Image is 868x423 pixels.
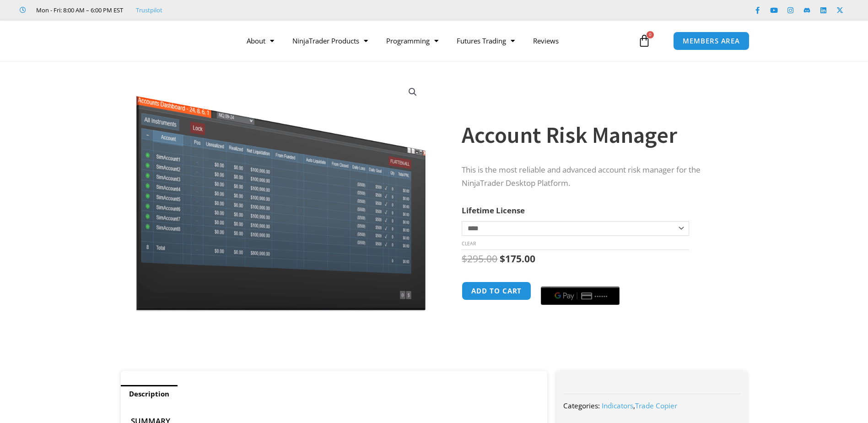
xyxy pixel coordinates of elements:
span: , [602,401,677,410]
a: 0 [624,27,664,54]
a: Clear options [462,240,476,247]
h1: Account Risk Manager [462,119,729,151]
a: Indicators [602,401,633,410]
span: Categories: [563,401,600,410]
a: Reviews [524,30,568,51]
bdi: 175.00 [500,252,535,265]
a: View full-screen image gallery [404,84,421,100]
a: Futures Trading [447,30,524,51]
span: $ [500,252,505,265]
span: 0 [647,31,654,38]
a: Trustpilot [136,5,162,16]
text: •••••• [595,293,609,299]
iframe: Secure payment input frame [539,280,621,281]
span: Mon - Fri: 8:00 AM – 6:00 PM EST [34,5,123,16]
p: This is the most reliable and advanced account risk manager for the NinjaTrader Desktop Platform. [462,163,729,190]
img: LogoAI | Affordable Indicators – NinjaTrader [106,24,205,57]
span: $ [462,252,467,265]
button: Add to cart [462,282,531,300]
bdi: 295.00 [462,252,497,265]
a: Description [121,385,178,403]
a: NinjaTrader Products [283,30,377,51]
nav: Menu [237,30,636,51]
a: Programming [377,30,447,51]
button: Buy with GPay [541,287,620,305]
img: Screenshot 2024-08-26 15462845454 [134,77,428,311]
span: MEMBERS AREA [683,38,740,44]
a: Trade Copier [635,401,677,410]
a: MEMBERS AREA [673,32,749,50]
label: Lifetime License [462,205,525,216]
a: About [237,30,283,51]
